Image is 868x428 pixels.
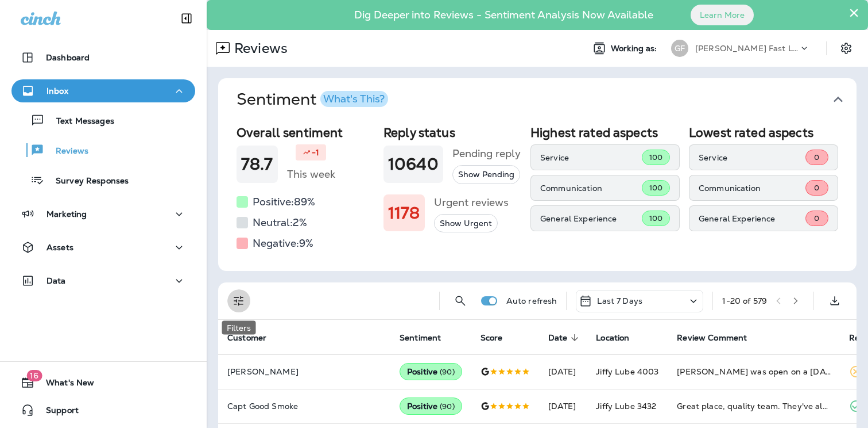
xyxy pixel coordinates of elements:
[253,193,315,211] h5: Positive: 89 %
[44,176,129,187] p: Survey Responses
[227,402,381,411] p: Capt Good Smoke
[46,86,68,95] p: Inbox
[400,363,462,380] div: Positive
[823,289,846,312] button: Export as CSV
[400,398,462,415] div: Positive
[170,7,203,30] button: Collapse Sidebar
[695,44,799,53] p: [PERSON_NAME] Fast Lube dba [PERSON_NAME]
[11,46,195,69] button: Dashboard
[253,213,307,232] h5: Neutral: 2 %
[222,321,256,335] div: Filters
[597,296,642,305] p: Last 7 Days
[540,153,642,162] p: Service
[548,333,568,343] span: Date
[44,146,88,157] p: Reviews
[836,38,857,59] button: Settings
[241,155,273,174] h1: 78.7
[11,371,195,394] button: 16What's New
[46,209,87,219] p: Marketing
[388,204,420,223] h1: 1178
[434,193,509,212] h5: Urgent reviews
[480,333,518,343] span: Score
[34,378,94,392] span: What's New
[691,5,754,25] button: Learn More
[449,289,472,312] button: Search Reviews
[596,333,644,343] span: Location
[11,202,195,226] button: Marketing
[312,147,319,158] p: -1
[11,79,195,102] button: Inbox
[452,165,520,184] button: Show Pending
[11,138,195,162] button: Reviews
[230,40,288,57] p: Reviews
[506,296,557,305] p: Auto refresh
[699,214,805,223] p: General Experience
[11,236,195,259] button: Assets
[530,125,680,140] h2: Highest rated aspects
[699,184,805,193] p: Communication
[440,402,455,411] span: ( 90 )
[11,399,195,422] button: Support
[814,183,819,193] span: 0
[45,116,114,127] p: Text Messages
[11,168,195,192] button: Survey Responses
[237,90,388,109] h1: Sentiment
[227,367,381,376] p: [PERSON_NAME]
[540,184,642,193] p: Communication
[848,3,859,22] button: Close
[689,125,838,140] h2: Lowest rated aspects
[671,40,688,57] div: GF
[539,354,587,389] td: [DATE]
[611,44,660,54] span: Working as:
[320,91,388,107] button: What's This?
[237,125,374,140] h2: Overall sentiment
[699,153,805,162] p: Service
[218,121,857,271] div: SentimentWhat's This?
[400,333,441,343] span: Sentiment
[434,214,498,233] button: Show Urgent
[548,333,583,343] span: Date
[321,13,687,17] p: Dig Deeper into Reviews - Sentiment Analysis Now Available
[227,333,266,343] span: Customer
[227,78,866,121] button: SentimentWhat's This?
[596,366,658,377] span: Jiffy Lube 4003
[227,289,250,312] button: Filters
[440,367,455,377] span: ( 90 )
[814,152,819,162] span: 0
[11,269,195,292] button: Data
[452,144,521,163] h5: Pending reply
[649,183,662,193] span: 100
[388,155,439,174] h1: 10640
[480,333,503,343] span: Score
[383,125,521,140] h2: Reply status
[596,333,629,343] span: Location
[677,366,831,377] div: Jiffy Lube was open on a SUNDAY! What a bonus to not have to stress to try and get it to fit into...
[677,333,762,343] span: Review Comment
[596,401,656,411] span: Jiffy Lube 3432
[323,94,385,104] div: What's This?
[722,296,767,305] div: 1 - 20 of 579
[400,333,456,343] span: Sentiment
[539,389,587,423] td: [DATE]
[814,213,819,223] span: 0
[677,400,831,412] div: Great place, quality team. They've always been good to me. I'm a 'stay loyal to a loyal business'...
[34,406,79,419] span: Support
[11,108,195,132] button: Text Messages
[253,234,313,253] h5: Negative: 9 %
[649,213,662,223] span: 100
[46,276,66,285] p: Data
[677,333,747,343] span: Review Comment
[46,243,73,252] p: Assets
[649,152,662,162] span: 100
[227,333,281,343] span: Customer
[287,165,335,184] h5: This week
[540,214,642,223] p: General Experience
[26,370,42,381] span: 16
[46,53,90,62] p: Dashboard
